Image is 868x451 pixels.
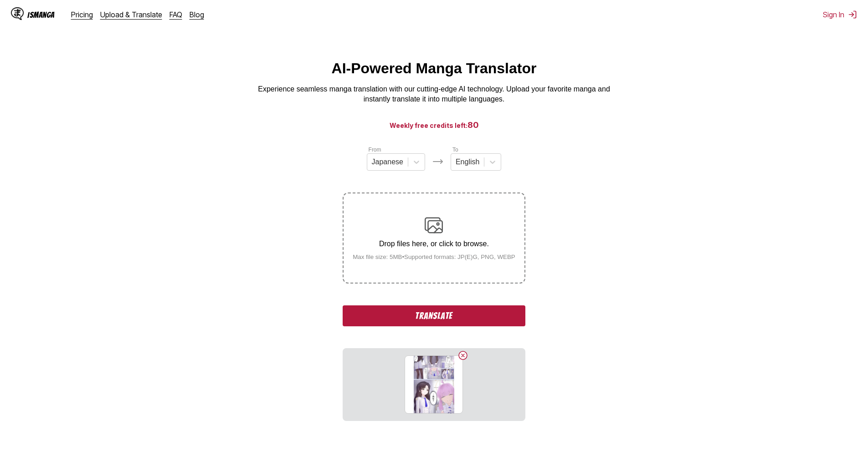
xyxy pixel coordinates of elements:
[343,305,525,326] button: Translate
[345,253,523,260] small: Max file size: 5MB • Supported formats: JP(E)G, PNG, WEBP
[27,10,55,19] div: IsManga
[11,7,71,22] a: IsManga LogoIsManga
[22,119,846,131] h3: Weekly free credits left:
[467,120,479,130] span: 80
[190,10,204,19] a: Blog
[457,350,468,361] button: Delete image
[848,10,857,19] img: Sign out
[432,156,443,167] img: Languages icon
[71,10,93,19] a: Pricing
[169,10,182,19] a: FAQ
[11,7,24,20] img: IsManga Logo
[252,84,616,105] p: Experience seamless manga translation with our cutting-edge AI technology. Upload your favorite m...
[345,240,523,248] p: Drop files here, or click to browse.
[332,60,537,77] h1: AI-Powered Manga Translator
[452,147,458,153] label: To
[369,147,381,153] label: From
[100,10,162,19] a: Upload & Translate
[823,10,857,19] button: Sign In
